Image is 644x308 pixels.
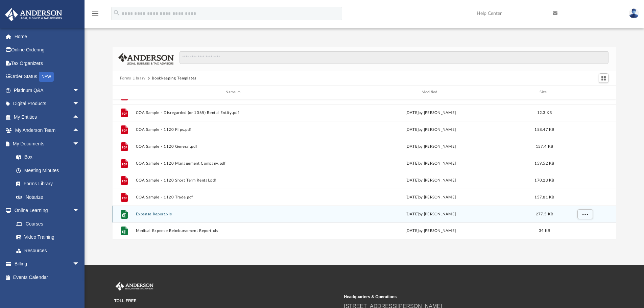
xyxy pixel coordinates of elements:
div: NEW [39,72,54,82]
div: [DATE] by [PERSON_NAME] [333,160,528,166]
span: arrow_drop_down [73,257,86,271]
span: arrow_drop_down [73,84,86,97]
a: Courses [9,217,86,231]
div: Modified [333,89,528,95]
div: Size [531,89,558,95]
img: User Pic [629,8,639,18]
span: arrow_drop_up [73,124,86,138]
div: [DATE] by [PERSON_NAME] [333,228,528,234]
a: Online Learningarrow_drop_down [5,204,86,217]
div: grid [113,99,616,239]
span: arrow_drop_down [73,97,86,111]
a: Tax Organizers [5,56,90,70]
a: Billingarrow_drop_down [5,257,90,271]
div: [DATE] by [PERSON_NAME] [333,143,528,149]
a: Events Calendar [5,270,90,284]
i: search [113,9,120,17]
span: 170.23 KB [534,178,554,182]
span: 12.3 KB [537,111,552,114]
button: Forms Library [120,75,146,81]
a: Video Training [9,231,83,244]
button: COA Sample - 1120 Short Term Rental.pdf [136,178,330,183]
button: More options [577,209,593,219]
a: Forms Library [9,177,83,191]
a: Notarize [9,190,86,204]
div: id [116,89,133,95]
button: Bookkeeping Templates [152,75,196,81]
span: 157.81 KB [534,195,554,199]
i: menu [91,9,99,18]
img: Anderson Advisors Platinum Portal [114,282,155,291]
span: arrow_drop_down [73,204,86,218]
small: Headquarters & Operations [344,294,569,300]
button: COA Sample - 1120 General.pdf [136,144,330,149]
button: Expense Report.xls [136,212,330,216]
a: My Documentsarrow_drop_down [5,137,86,150]
span: arrow_drop_down [73,137,86,151]
button: Switch to Grid View [599,73,609,83]
div: [DATE] by [PERSON_NAME] [333,194,528,200]
small: TOLL FREE [114,298,339,304]
input: Search files and folders [180,51,609,64]
a: Meeting Minutes [9,164,86,177]
a: menu [91,13,99,18]
span: 34 KB [539,229,550,233]
button: Medical Expense Reimbursement Report.xls [136,229,330,233]
a: Home [5,30,90,43]
span: 277.5 KB [536,212,553,216]
div: [DATE] by [PERSON_NAME] [333,211,528,217]
div: id [561,89,608,95]
a: My Anderson Teamarrow_drop_up [5,124,86,137]
button: COA Sample - 1120 Flips.pdf [136,127,330,132]
a: Order StatusNEW [5,70,90,84]
a: Resources [9,244,86,257]
div: [DATE] by [PERSON_NAME] [333,110,528,116]
span: 158.47 KB [534,127,554,131]
div: [DATE] by [PERSON_NAME] [333,126,528,133]
img: Anderson Advisors Platinum Portal [3,8,64,21]
div: [DATE] by [PERSON_NAME] [333,177,528,183]
a: Online Ordering [5,43,90,57]
button: COA Sample - 1120 Management Company.pdf [136,161,330,166]
a: Platinum Q&Aarrow_drop_down [5,84,90,97]
span: 159.52 KB [534,161,554,165]
a: My Entitiesarrow_drop_up [5,110,90,124]
a: Box [9,150,83,164]
a: Digital Productsarrow_drop_down [5,97,90,111]
button: COA Sample - Disregarded (or 1065) Rental Entity.pdf [136,111,330,115]
span: arrow_drop_up [73,110,86,124]
div: Name [135,89,330,95]
span: 157.4 KB [536,144,553,148]
button: COA Sample - 1120 Trade.pdf [136,195,330,199]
